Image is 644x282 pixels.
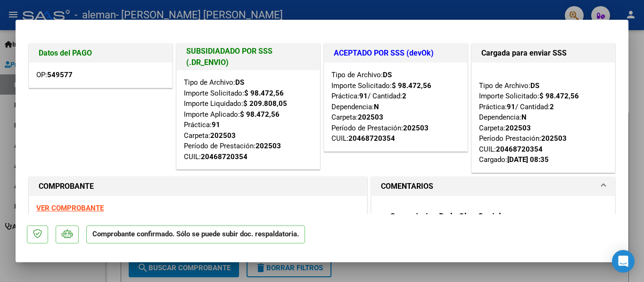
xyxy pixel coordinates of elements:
[481,48,605,59] h1: Cargada para enviar SSS
[372,177,615,196] mat-expansion-panel-header: COMENTARIOS
[240,110,280,119] strong: $ 98.472,56
[539,92,579,100] strong: $ 98.472,56
[210,131,236,140] strong: 202503
[36,204,104,212] a: VER COMPROBANTE
[47,71,73,79] strong: 549577
[334,48,458,59] h1: ACEPTADO POR SSS (devOk)
[39,182,94,191] strong: COMPROBANTE
[403,124,429,132] strong: 202503
[550,103,554,111] strong: 2
[348,133,395,144] div: 20468720354
[201,152,248,162] div: 20468720354
[496,144,543,155] div: 20468720354
[256,142,281,150] strong: 202503
[402,92,406,100] strong: 2
[541,134,567,143] strong: 202503
[186,46,310,68] h1: SUBSIDIADADO POR SSS (.DR_ENVIO)
[235,78,244,87] strong: DS
[359,92,368,100] strong: 91
[212,121,220,129] strong: 91
[374,103,379,111] strong: N
[383,71,392,79] strong: DS
[86,226,305,244] p: Comprobante confirmado. Sólo se puede subir doc. respaldatoria.
[184,77,313,162] div: Tipo de Archivo: Importe Solicitado: Importe Liquidado: Importe Aplicado: Práctica: Carpeta: Perí...
[507,155,549,164] strong: [DATE] 08:35
[36,71,73,79] span: OP:
[479,70,608,165] div: Tipo de Archivo: Importe Solicitado: Práctica: / Cantidad: Dependencia: Carpeta: Período Prestaci...
[244,89,284,97] strong: $ 98.472,56
[521,113,527,121] strong: N
[39,48,163,59] h1: Datos del PAGO
[505,124,531,132] strong: 202503
[390,211,504,221] strong: Comentarios De la Obra Social:
[358,113,383,121] strong: 202503
[381,181,433,192] h1: COMENTARIOS
[530,81,539,90] strong: DS
[612,250,635,273] div: Open Intercom Messenger
[392,81,431,90] strong: $ 98.472,56
[331,70,460,144] div: Tipo de Archivo: Importe Solicitado: Práctica: / Cantidad: Dependencia: Carpeta: Período de Prest...
[507,103,515,111] strong: 91
[243,99,287,108] strong: $ 209.808,05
